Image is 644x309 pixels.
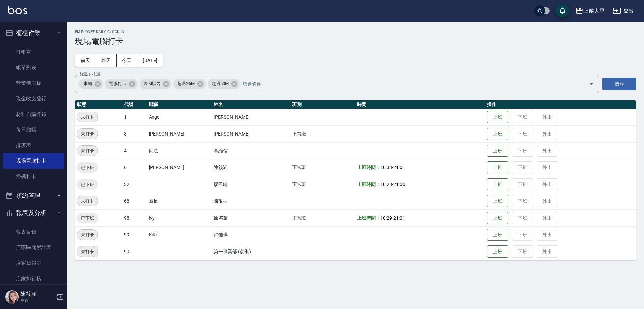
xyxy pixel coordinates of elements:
button: 昨天 [96,54,117,67]
a: 報表目錄 [3,224,64,240]
a: 打帳單 [3,44,64,60]
td: 99 [122,243,147,260]
button: Open [586,79,597,89]
div: 上越大里 [583,7,605,15]
th: 時間 [355,100,485,109]
button: 登出 [610,5,636,17]
td: 第一事業部 (勿刪) [212,243,290,260]
button: 今天 [117,54,138,67]
td: Ivy [147,209,212,226]
td: 3 [122,125,147,142]
td: 徐媚蕙 [212,209,290,226]
span: 10:29 [380,215,392,221]
a: 店家排行榜 [3,271,64,286]
span: 已下班 [77,164,98,171]
div: 25M以內 [140,79,172,89]
b: 上班時間： [357,182,380,187]
div: 超過25M [173,79,206,89]
span: 未打卡 [77,147,98,154]
span: 21:01 [393,165,405,170]
td: Angel [147,109,212,125]
td: 處長 [147,193,212,209]
a: 掃碼打卡 [3,169,64,184]
button: 報表及分析 [3,204,64,222]
td: 阿法 [147,142,212,159]
span: 25M以內 [140,80,165,87]
span: 超過50M [208,80,233,87]
button: 上班 [487,229,508,241]
td: 正常班 [290,159,356,176]
button: [DATE] [137,54,163,67]
td: 廖乙晴 [212,176,290,193]
span: 已下班 [77,181,98,188]
td: 1 [122,109,147,125]
td: [PERSON_NAME] [147,125,212,142]
div: 電腦打卡 [105,79,138,89]
button: 上班 [487,128,508,140]
a: 排班表 [3,138,64,153]
a: 每日結帳 [3,122,64,138]
h5: 陳筱涵 [20,291,55,297]
td: 許佳琪 [212,226,290,243]
th: 狀態 [75,100,122,109]
td: 98 [122,209,147,226]
button: 預約管理 [3,187,64,204]
a: 材料自購登錄 [3,107,64,122]
a: 現場電腦打卡 [3,153,64,168]
td: 正常班 [290,176,356,193]
b: 上班時間： [357,215,380,221]
td: 99 [122,226,147,243]
td: 陳筱涵 [212,159,290,176]
img: Person [5,290,19,304]
td: 正常班 [290,209,356,226]
td: 正常班 [290,125,356,142]
td: - [355,209,485,226]
span: 未知 [79,80,96,87]
span: 未打卡 [77,231,98,238]
span: 21:01 [393,215,405,221]
th: 班別 [290,100,356,109]
label: 篩選打卡記錄 [80,72,101,77]
button: 上班 [487,111,508,123]
button: 搜尋 [602,78,636,90]
th: 代號 [122,100,147,109]
button: 前天 [75,54,96,67]
span: 10:33 [380,165,392,170]
th: 姓名 [212,100,290,109]
a: 店家區間累計表 [3,240,64,255]
span: 超過25M [173,80,199,87]
td: KiKi [147,226,212,243]
h2: Employee Daily Clock In [75,30,636,34]
img: Logo [8,6,27,14]
a: 店家日報表 [3,255,64,271]
a: 帳單列表 [3,60,64,75]
button: 上班 [487,212,508,224]
h3: 現場電腦打卡 [75,37,636,46]
button: 櫃檯作業 [3,24,64,42]
b: 上班時間： [357,165,380,170]
td: 32 [122,176,147,193]
td: [PERSON_NAME] [212,109,290,125]
span: 10:28 [380,182,392,187]
td: - [355,176,485,193]
span: 已下班 [77,215,98,222]
span: 電腦打卡 [105,80,130,87]
td: 6 [122,159,147,176]
th: 暱稱 [147,100,212,109]
span: 未打卡 [77,248,98,255]
th: 操作 [485,100,636,109]
td: 陳敬羽 [212,193,290,209]
span: 21:00 [393,182,405,187]
input: 篩選條件 [241,78,577,90]
td: - [355,159,485,176]
td: [PERSON_NAME] [212,125,290,142]
td: [PERSON_NAME] [147,159,212,176]
p: 主管 [20,297,55,303]
button: save [556,4,569,17]
button: 上班 [487,245,508,258]
button: 上越大里 [573,4,607,18]
td: 4 [122,142,147,159]
td: 68 [122,193,147,209]
span: 未打卡 [77,114,98,121]
td: 李維儒 [212,142,290,159]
